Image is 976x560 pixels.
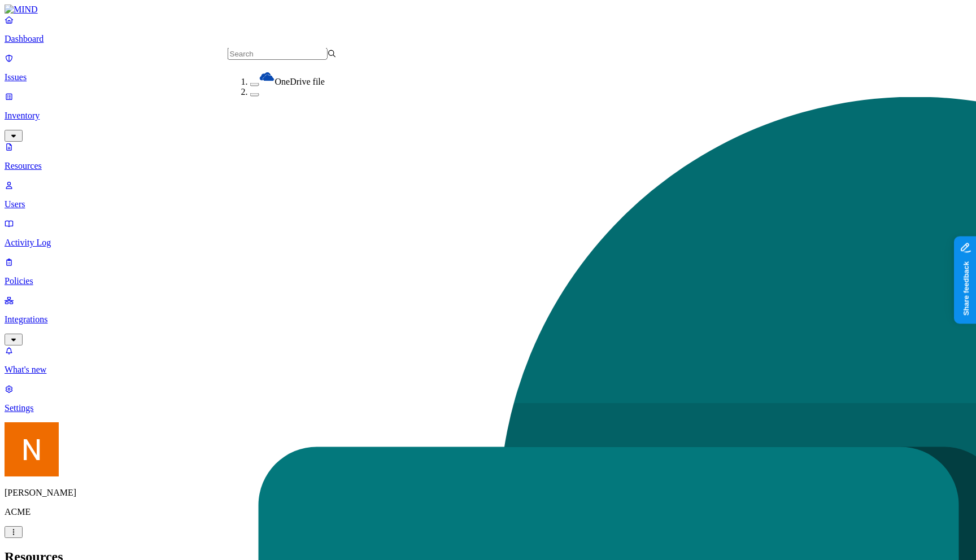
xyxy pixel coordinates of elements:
a: Inventory [5,91,971,140]
p: Settings [5,403,971,413]
a: Activity Log [5,218,971,248]
p: Activity Log [5,238,971,248]
p: Inventory [5,111,971,121]
img: Nitai Mishary [5,422,59,476]
a: MIND [5,5,971,15]
a: What's new [5,345,971,375]
a: Integrations [5,295,971,344]
a: Resources [5,142,971,171]
a: Dashboard [5,15,971,44]
p: [PERSON_NAME] [5,488,971,498]
a: Settings [5,384,971,413]
p: Policies [5,276,971,286]
p: What's new [5,365,971,375]
a: Users [5,180,971,209]
img: MIND [5,5,38,15]
p: ACME [5,507,971,517]
input: Search [228,48,328,60]
img: onedrive [259,69,275,85]
span: OneDrive file [275,77,325,86]
a: Issues [5,53,971,82]
p: Dashboard [5,34,971,44]
p: Issues [5,72,971,82]
p: Integrations [5,314,971,325]
p: Resources [5,161,971,171]
a: Policies [5,257,971,286]
p: Users [5,199,971,209]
